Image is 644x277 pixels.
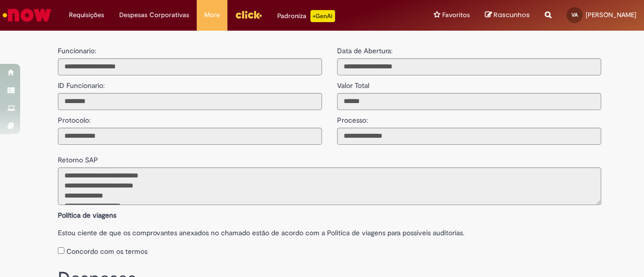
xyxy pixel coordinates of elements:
[66,246,147,256] label: Concordo com os termos
[58,75,105,90] label: ID Funcionario:
[442,10,470,20] span: Favoritos
[58,211,116,220] b: Política de viagens
[235,7,262,22] img: click_logo_yellow_360x200.png
[1,5,53,25] img: ServiceNow
[204,10,220,20] span: More
[586,11,636,19] span: [PERSON_NAME]
[494,10,530,20] span: Rascunhos
[485,11,530,20] a: Rascunhos
[58,150,98,165] label: Retorno SAP
[58,110,91,125] label: Protocolo:
[69,10,104,20] span: Requisições
[310,10,335,22] p: +GenAi
[58,223,601,238] label: Estou ciente de que os comprovantes anexados no chamado estão de acordo com a Politica de viagens...
[58,46,96,56] label: Funcionario:
[572,12,578,18] span: VA
[337,46,392,56] label: Data de Abertura:
[119,10,189,20] span: Despesas Corporativas
[277,10,335,22] div: Padroniza
[337,110,368,125] label: Processo:
[337,75,369,90] label: Valor Total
